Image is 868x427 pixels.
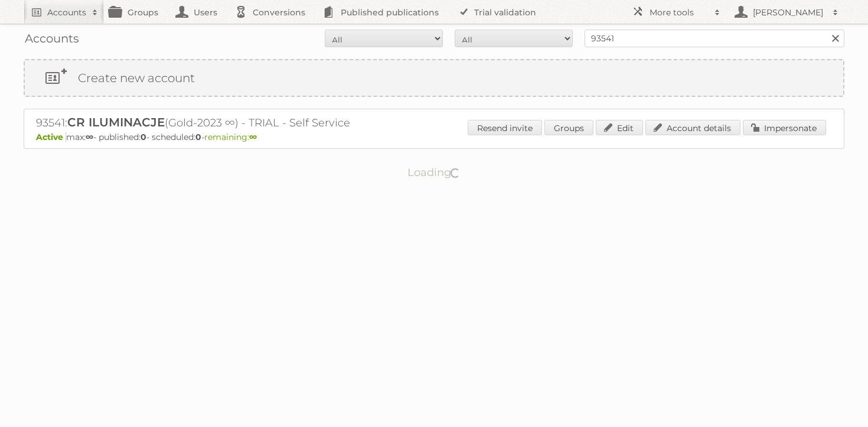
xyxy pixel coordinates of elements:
[645,120,740,135] a: Account details
[67,115,165,129] span: CR ILUMINACJE
[544,120,593,135] a: Groups
[86,132,93,142] strong: ∞
[204,132,257,142] span: remaining:
[36,132,832,142] p: max: - published: - scheduled: -
[370,161,498,184] p: Loading
[468,120,542,135] a: Resend invite
[141,132,146,142] strong: 0
[47,6,86,18] h2: Accounts
[195,132,201,142] strong: 0
[25,60,843,96] a: Create new account
[36,132,66,142] span: Active
[596,120,643,135] a: Edit
[36,115,449,131] h2: 93541: (Gold-2023 ∞) - TRIAL - Self Service
[249,132,257,142] strong: ∞
[743,120,826,135] a: Impersonate
[750,6,827,18] h2: [PERSON_NAME]
[650,6,709,18] h2: More tools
